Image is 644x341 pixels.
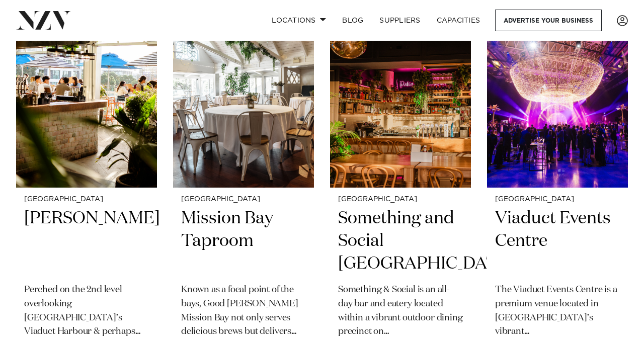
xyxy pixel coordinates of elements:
a: Locations [264,10,334,31]
h2: Mission Bay Taproom [181,207,306,275]
small: [GEOGRAPHIC_DATA] [181,196,306,203]
small: [GEOGRAPHIC_DATA] [495,196,620,203]
a: Advertise your business [495,10,602,31]
a: Capacities [429,10,489,31]
h2: Something and Social [GEOGRAPHIC_DATA] [338,207,463,275]
h2: Viaduct Events Centre [495,207,620,275]
a: SUPPLIERS [371,10,428,31]
p: The Viaduct Events Centre is a premium venue located in [GEOGRAPHIC_DATA]’s vibrant [GEOGRAPHIC_D... [495,283,620,339]
small: [GEOGRAPHIC_DATA] [24,196,149,203]
small: [GEOGRAPHIC_DATA] [338,196,463,203]
p: Known as a focal point of the bays, Good [PERSON_NAME] Mission Bay not only serves delicious brew... [181,283,306,339]
img: nzv-logo.png [16,11,71,29]
h2: [PERSON_NAME] [24,207,149,275]
p: Something & Social is an all-day bar and eatery located within a vibrant outdoor dining precinct ... [338,283,463,339]
a: BLOG [334,10,371,31]
p: Perched on the 2nd level overlooking [GEOGRAPHIC_DATA]’s Viaduct Harbour & perhaps the best rooft... [24,283,149,339]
